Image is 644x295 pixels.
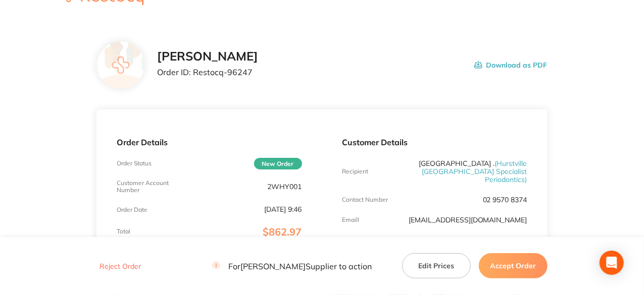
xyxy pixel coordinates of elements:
[254,158,302,169] span: New Order
[342,196,388,203] p: Contact Number
[117,160,152,167] p: Order Status
[474,49,548,81] button: Download as PDF
[265,205,302,213] p: [DATE] 9:46
[404,236,527,252] p: [STREET_ADDRESS][PHONE_NUMBER]
[600,251,624,275] div: Open Intercom Messenger
[263,225,302,238] span: $862.97
[212,261,372,271] p: For [PERSON_NAME] Supplier to action
[157,49,258,64] h2: [PERSON_NAME]
[479,253,548,278] button: Accept Order
[402,253,471,278] button: Edit Prices
[422,159,527,184] span: ( Hurstville [GEOGRAPHIC_DATA] Specialist Periodontics )
[342,216,360,223] p: Emaill
[342,168,369,175] p: Recipient
[404,159,527,184] p: [GEOGRAPHIC_DATA] .
[96,262,144,271] button: Reject Order
[409,215,527,224] a: [EMAIL_ADDRESS][DOMAIN_NAME]
[157,68,258,77] p: Order ID: Restocq- 96247
[117,228,130,235] p: Total
[342,138,527,147] p: Customer Details
[117,206,147,213] p: Order Date
[117,138,302,147] p: Order Details
[268,183,302,191] p: 2WHY001
[117,180,178,194] p: Customer Account Number
[483,196,527,204] p: 02 9570 8374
